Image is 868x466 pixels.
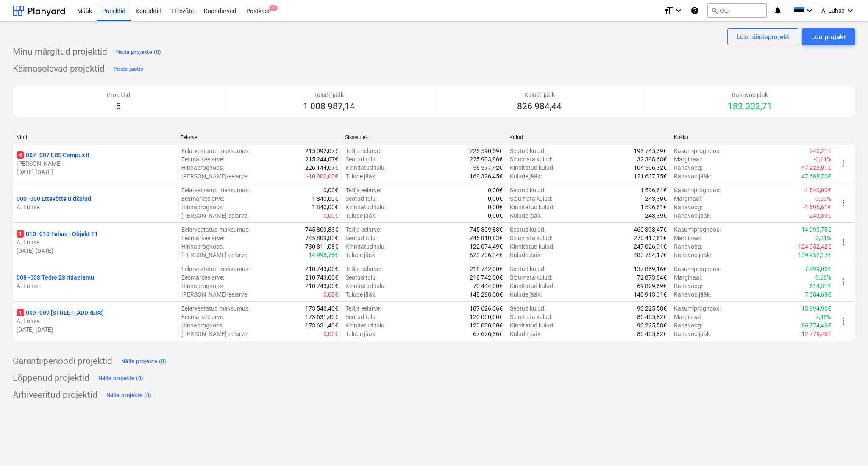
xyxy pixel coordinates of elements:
[312,194,338,203] p: 1 840,00€
[181,203,224,211] p: Hinnaprognoos :
[640,186,667,194] p: 1 596,61€
[510,225,545,234] p: Seotud kulud :
[345,225,381,234] p: Tellija eelarve :
[305,265,338,273] p: 210 743,00€
[111,62,145,76] button: Peida jaotis
[815,273,831,282] p: 3,66%
[728,101,772,113] p: 182 002,71
[17,317,174,325] p: A. Luhse
[13,389,97,401] p: Arhiveeritud projektid
[181,273,224,282] p: Eesmärkeelarve :
[305,313,338,321] p: 173 631,40€
[323,186,338,194] p: 0,00€
[106,391,152,400] div: Näita projekte (0)
[808,211,831,220] p: -243,39€
[181,290,248,299] p: [PERSON_NAME]-eelarve :
[345,265,381,273] p: Tellija eelarve :
[674,164,702,172] p: Rahavoog :
[17,194,91,203] p: 000 - 000 Ettevõtte üldkulud
[801,172,831,180] p: 47 688,70€
[470,147,503,155] p: 225 590,59€
[345,155,377,164] p: Seotud tulu :
[634,242,667,251] p: 247 026,91€
[17,194,174,211] div: 000 -000 Ettevõtte üldkuludA. Luhse
[17,151,89,159] p: 007 - 007 EBS Campus II
[634,164,667,172] p: 104 506,32€
[305,282,338,290] p: 210 743,00€
[517,91,562,99] p: Kulude jääk
[305,273,338,282] p: 210 743,00€
[13,63,105,75] p: Käimasolevad projektid
[17,308,174,334] div: 1009 -009 [STREET_ADDRESS]A. Luhse[DATE]-[DATE]
[345,290,376,299] p: Tulude jääk :
[801,225,831,234] p: 14 999,75€
[737,31,789,42] div: Loo näidisprojekt
[181,172,248,180] p: [PERSON_NAME]-eelarve :
[488,211,503,220] p: 0,00€
[510,164,554,172] p: Kinnitatud kulud :
[805,290,831,299] p: 7 384,69€
[345,282,386,290] p: Kinnitatud tulu :
[305,225,338,234] p: 745 809,83€
[637,304,667,313] p: 93 225,58€
[821,7,844,14] span: A. Luhse
[181,211,248,220] p: [PERSON_NAME]-eelarve :
[305,164,338,172] p: 226 144,07€
[690,6,699,16] i: Abikeskus
[510,203,554,211] p: Kinnitatud kulud :
[801,321,831,330] p: 26 774,42€
[645,211,667,220] p: 243,39€
[305,242,338,251] p: 730 811,08€
[305,304,338,313] p: 173 540,40€
[663,6,673,16] i: format_size
[305,321,338,330] p: 173 631,40€
[307,172,338,180] p: -10 900,00€
[181,225,250,234] p: Eelarvestatud maksumus :
[674,273,702,282] p: Marginaal :
[674,155,702,164] p: Marginaal :
[488,186,503,194] p: 0,00€
[838,158,849,169] span: more_vert
[510,282,554,290] p: Kinnitatud kulud :
[517,101,562,113] p: 826 984,44
[637,330,667,338] p: 80 405,82€
[510,321,554,330] p: Kinnitatud kulud :
[119,355,169,368] button: Näita projekte (0)
[634,225,667,234] p: 460 393,47€
[674,172,711,180] p: Rahavoo jääk :
[488,194,503,203] p: 0,00€
[345,313,377,321] p: Seotud tulu :
[13,46,107,58] p: Minu märgitud projektid
[674,225,721,234] p: Kasumiprognoos :
[510,147,545,155] p: Seotud kulud :
[674,304,721,313] p: Kasumiprognoos :
[17,308,104,317] p: 009 - 009 [STREET_ADDRESS]
[181,147,250,155] p: Eelarvestatud maksumus :
[345,164,386,172] p: Kinnitatud tulu :
[804,6,815,16] i: keyboard_arrow_down
[470,313,503,321] p: 120 000,00€
[181,242,224,251] p: Hinnaprognoos :
[470,225,503,234] p: 745 809,83€
[810,282,831,290] p: 614,31€
[181,186,250,194] p: Eelarvestatud maksumus :
[800,330,831,338] p: -12 779,46€
[845,6,855,16] i: keyboard_arrow_down
[17,238,174,247] p: A. Luhse
[312,203,338,211] p: 1 840,00€
[488,203,503,211] p: 0,00€
[17,273,94,282] p: 008 - 008 Tedre 28 ridaelamu
[470,155,503,164] p: 225 903,86€
[640,203,667,211] p: 1 596,61€
[470,234,503,242] p: 745 810,83€
[181,282,224,290] p: Hinnaprognoos :
[181,155,224,164] p: Eesmärkeelarve :
[181,234,224,242] p: Eesmärkeelarve :
[674,282,702,290] p: Rahavoog :
[510,194,552,203] p: Sidumata kulud :
[104,388,154,402] button: Näita projekte (0)
[305,155,338,164] p: 215 244,07€
[826,425,868,466] div: Vestlusvidin
[181,251,248,259] p: [PERSON_NAME]-eelarve :
[674,251,711,259] p: Rahavoo jääk :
